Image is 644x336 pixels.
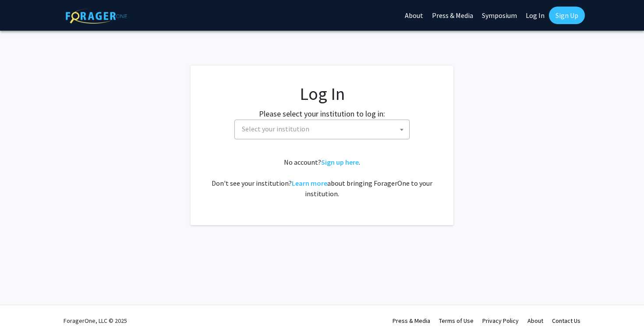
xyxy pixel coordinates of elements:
[238,120,409,138] span: Select your institution
[66,8,127,24] img: ForagerOne Logo
[208,157,436,199] div: No account? . Don't see your institution? about bringing ForagerOne to your institution.
[527,317,543,325] a: About
[549,7,585,24] a: Sign Up
[259,108,385,120] label: Please select your institution to log in:
[482,317,519,325] a: Privacy Policy
[234,120,410,139] span: Select your institution
[321,158,359,166] a: Sign up here
[242,124,309,133] span: Select your institution
[292,179,327,187] a: Learn more about bringing ForagerOne to your institution
[64,305,127,336] div: ForagerOne, LLC © 2025
[552,317,580,325] a: Contact Us
[393,317,430,325] a: Press & Media
[208,83,436,104] h1: Log In
[439,317,474,325] a: Terms of Use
